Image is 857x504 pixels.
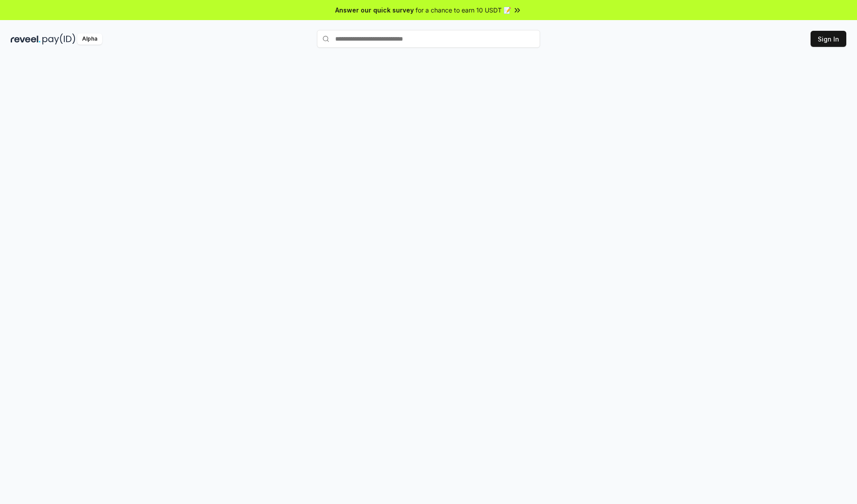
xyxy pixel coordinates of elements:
span: Answer our quick survey [335,5,414,15]
div: Alpha [77,33,102,45]
img: reveel_dark [11,33,41,45]
button: Sign In [811,31,846,47]
span: for a chance to earn 10 USDT 📝 [416,5,511,15]
img: pay_id [42,33,75,45]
